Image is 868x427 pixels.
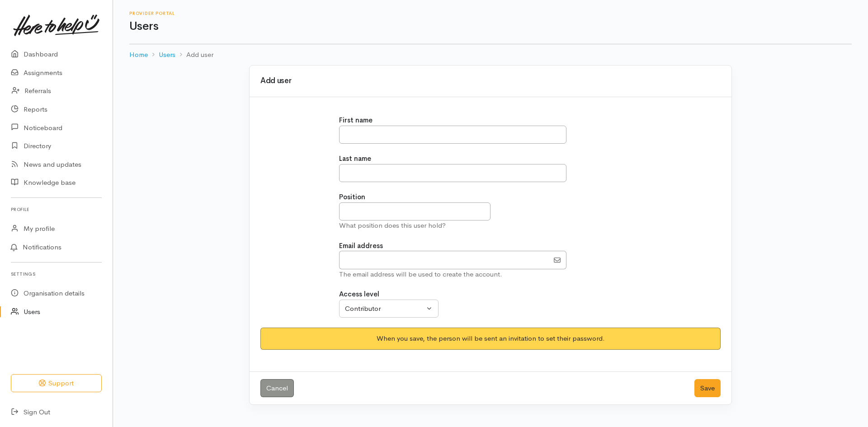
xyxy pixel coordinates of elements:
[339,154,371,164] label: Last name
[339,300,439,318] button: Contributor
[11,374,102,393] button: Support
[129,20,852,33] h1: Users
[339,115,373,126] label: First name
[11,268,102,280] h6: Settings
[260,328,721,350] div: When you save, the person will be sent an invitation to set their password.
[339,192,365,202] label: Position
[339,241,383,251] label: Email address
[11,203,102,216] h6: Profile
[129,50,148,60] a: Home
[345,304,425,314] div: Contributor
[339,269,642,280] div: The email address will be used to create the account.
[260,379,294,398] a: Cancel
[339,289,379,300] label: Access level
[339,221,642,231] div: What position does this user hold?
[175,50,213,60] li: Add user
[260,77,721,85] h3: Add user
[159,50,175,60] a: Users
[694,379,721,398] button: Save
[129,44,852,66] nav: breadcrumb
[129,11,852,16] h6: Provider Portal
